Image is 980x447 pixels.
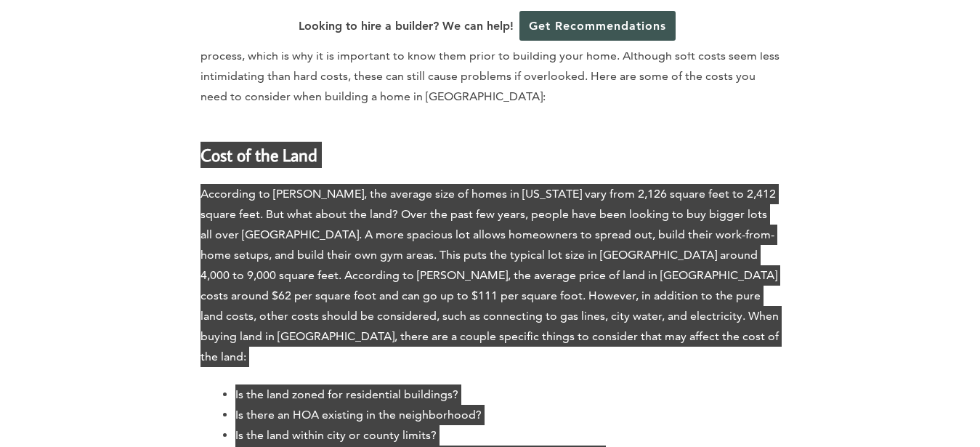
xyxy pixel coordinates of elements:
strong: Cost of the Land [201,143,317,166]
p: According to [PERSON_NAME], the average size of homes in [US_STATE] vary from 2,126 square feet t... [201,184,780,367]
li: Is the land zoned for residential buildings? [235,384,780,405]
li: Is the land within city or county limits? [235,425,780,446]
a: Get Recommendations [519,11,676,41]
li: Is there an HOA existing in the neighborhood? [235,405,780,425]
iframe: Drift Widget Chat Controller [907,374,963,430]
p: Soft costs, on the other hand, are the intangible aspects of home construction. These often inclu... [201,5,780,107]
